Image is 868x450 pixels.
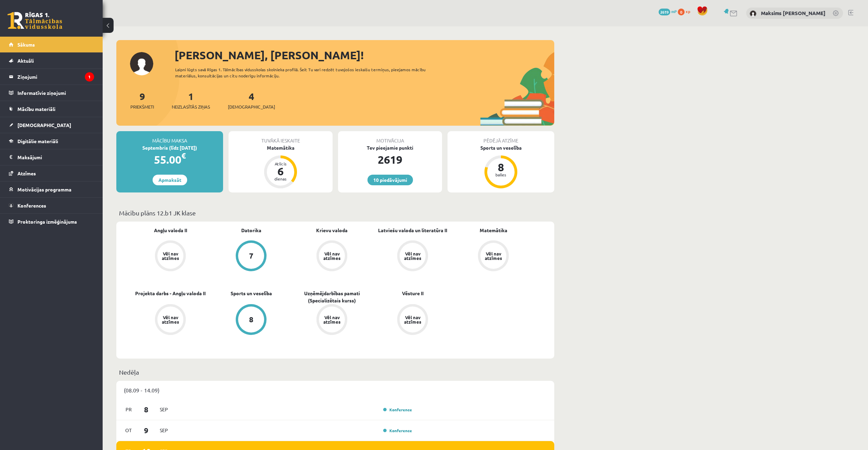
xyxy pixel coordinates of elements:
div: 2619 [338,151,442,168]
a: Datorika [241,227,261,234]
legend: Informatīvie ziņojumi [17,85,94,101]
a: Uzņēmējdarbības pamati (Specializētais kurss) [292,290,372,304]
div: 8 [249,316,254,323]
div: dienas [270,177,291,181]
a: Vēl nav atzīmes [130,304,211,336]
div: Vēl nav atzīmes [161,251,180,260]
div: Pēdējā atzīme [448,131,554,144]
a: Vēl nav atzīmes [292,240,372,273]
span: Ot [121,425,136,436]
a: 1Neizlasītās ziņas [172,90,210,110]
span: Konferences [17,202,46,209]
a: 9Priekšmeti [130,90,154,110]
a: Informatīvie ziņojumi [9,85,94,101]
a: [DEMOGRAPHIC_DATA] [9,117,94,133]
a: Vēl nav atzīmes [372,304,453,336]
i: 1 [85,72,94,82]
p: Nedēļa [119,367,552,377]
span: 0 [678,9,685,15]
div: 7 [249,252,254,260]
span: € [181,151,186,161]
span: Pr [121,404,136,415]
span: Sep [157,425,171,436]
a: Digitālie materiāli [9,133,94,149]
a: Matemātika [480,227,507,234]
a: Mācību materiāli [9,101,94,117]
div: Septembris (līdz [DATE]) [116,144,223,151]
div: Motivācija [338,131,442,144]
span: Neizlasītās ziņas [172,103,210,110]
div: Sports un veselība [448,144,554,151]
div: 55.00 [116,151,223,168]
span: Priekšmeti [130,103,154,110]
a: 10 piedāvājumi [367,175,413,185]
div: Matemātika [229,144,333,151]
a: 7 [211,240,292,273]
a: 4[DEMOGRAPHIC_DATA] [228,90,275,110]
a: Vēl nav atzīmes [372,240,453,273]
a: Angļu valoda II [154,227,187,234]
div: Vēl nav atzīmes [403,251,422,260]
div: Tuvākā ieskaite [229,131,333,144]
span: Atzīmes [17,170,36,176]
a: Proktoringa izmēģinājums [9,214,94,229]
a: Konferences [9,198,94,213]
span: Mācību materiāli [17,106,55,112]
a: 2619 mP [659,9,677,14]
span: xp [686,9,690,14]
div: Vēl nav atzīmes [484,251,503,260]
a: Vēl nav atzīmes [130,240,211,273]
a: Rīgas 1. Tālmācības vidusskola [8,12,62,29]
a: Krievu valoda [316,227,348,234]
span: 8 [136,404,157,415]
div: Mācību maksa [116,131,223,144]
a: Maksājumi [9,149,94,165]
div: Atlicis [270,162,291,166]
a: Konference [383,428,412,433]
div: 6 [270,166,291,177]
div: Vēl nav atzīmes [322,251,341,260]
div: [PERSON_NAME], [PERSON_NAME]! [174,47,554,63]
a: Latviešu valoda un literatūra II [378,227,447,234]
a: Ziņojumi1 [9,69,94,85]
a: Aktuāli [9,53,94,68]
a: 0 xp [678,9,694,14]
span: 9 [136,425,157,436]
span: Sākums [17,41,35,48]
a: Maksims [PERSON_NAME] [761,10,826,16]
div: Vēl nav atzīmes [322,315,341,324]
a: Vēsture II [402,290,424,297]
span: [DEMOGRAPHIC_DATA] [17,122,71,128]
a: Sports un veselība 8 balles [448,144,554,189]
legend: Maksājumi [17,149,94,165]
span: [DEMOGRAPHIC_DATA] [228,103,275,110]
a: 8 [211,304,292,336]
span: Proktoringa izmēģinājums [17,218,77,225]
a: Motivācijas programma [9,182,94,197]
div: Vēl nav atzīmes [161,315,180,324]
a: Sports un veselība [231,290,272,297]
legend: Ziņojumi [17,69,94,85]
span: 2619 [659,9,670,15]
span: Digitālie materiāli [17,138,58,144]
a: Sākums [9,37,94,52]
div: Laipni lūgts savā Rīgas 1. Tālmācības vidusskolas skolnieka profilā. Šeit Tu vari redzēt tuvojošo... [175,66,438,79]
div: Vēl nav atzīmes [403,315,422,324]
span: Sep [157,404,171,415]
img: Maksims Mihails Blizņuks [750,10,756,17]
a: Konference [383,407,412,412]
a: Matemātika Atlicis 6 dienas [229,144,333,189]
p: Mācību plāns 12.b1 JK klase [119,208,552,217]
a: Vēl nav atzīmes [292,304,372,336]
a: Projekta darbs - Angļu valoda II [135,290,206,297]
span: Motivācijas programma [17,186,72,192]
span: Aktuāli [17,58,34,64]
a: Atzīmes [9,165,94,181]
div: (08.09 - 14.09) [116,381,554,399]
div: Tev pieejamie punkti [338,144,442,151]
div: balles [491,173,511,177]
a: Vēl nav atzīmes [453,240,534,273]
span: mP [671,9,677,14]
a: Apmaksāt [153,175,187,185]
div: 8 [491,162,511,173]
